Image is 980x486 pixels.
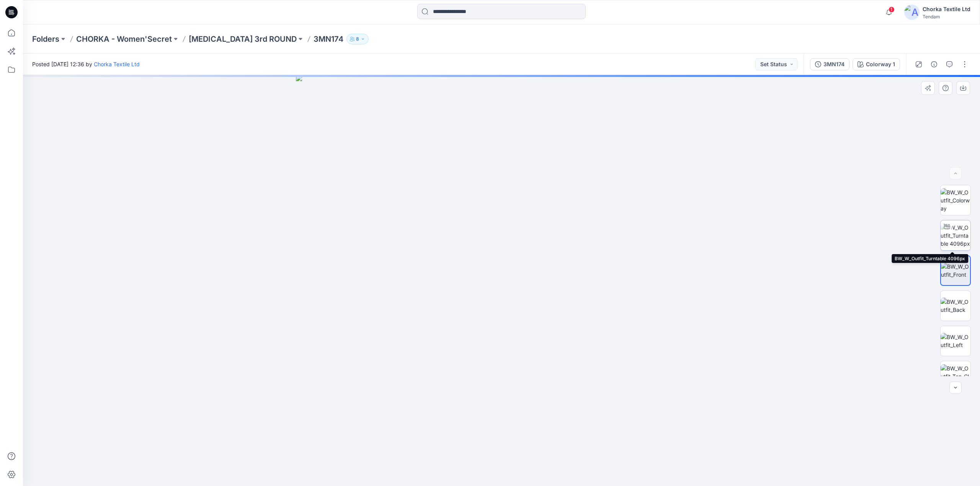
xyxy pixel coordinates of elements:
a: CHORKA - Women'Secret [76,34,172,44]
img: BW_W_Outfit_Left [941,333,970,349]
button: Details [928,58,940,70]
a: Chorka Textile Ltd [94,61,140,67]
div: Chorka Textile Ltd [923,5,970,14]
button: Colorway 1 [853,58,900,70]
span: Posted [DATE] 12:36 by [32,60,140,68]
div: 3MN174 [823,60,844,68]
span: 1 [889,7,895,13]
img: BW_W_Outfit_Top_CloseUp [941,364,970,388]
button: 3MN174 [810,58,849,70]
a: Folders [32,34,59,44]
a: [MEDICAL_DATA] 3rd ROUND [189,34,297,44]
p: 8 [356,35,359,43]
div: Colorway 1 [866,60,895,68]
img: BW_W_Outfit_Turntable 4096px [941,223,970,248]
div: Tendam [923,14,970,20]
button: 8 [346,34,369,44]
img: BW_W_Outfit_Colorway [941,188,970,212]
p: 3MN174 [314,34,343,44]
img: avatar [904,5,920,20]
img: BW_W_Outfit_Back [941,298,970,314]
img: BW_W_Outfit_Front [941,263,970,279]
